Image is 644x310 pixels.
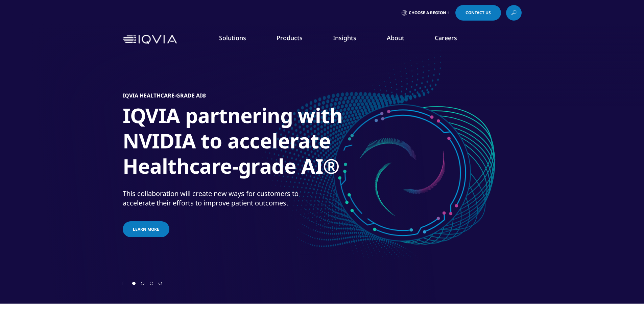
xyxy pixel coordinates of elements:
[133,226,159,232] span: Learn more
[159,282,162,285] span: Go to slide 4
[123,189,320,208] div: This collaboration will create new ways for customers to accelerate their efforts to improve pati...
[150,282,153,285] span: Go to slide 3
[123,221,169,237] a: Learn more
[455,5,501,21] a: Contact Us
[277,34,303,42] a: Products
[123,35,177,45] img: IQVIA Healthcare Information Technology and Pharma Clinical Research Company
[123,51,522,280] div: 1 / 4
[435,34,457,42] a: Careers
[387,34,404,42] a: About
[132,282,136,285] span: Go to slide 1
[141,282,144,285] span: Go to slide 2
[219,34,246,42] a: Solutions
[409,10,446,16] span: Choose a Region
[123,92,206,99] h5: IQVIA Healthcare-grade AI®
[333,34,356,42] a: Insights
[180,24,522,55] nav: Primary
[123,280,124,286] div: Previous slide
[466,11,491,15] span: Contact Us
[123,103,376,183] h1: IQVIA partnering with NVIDIA to accelerate Healthcare-grade AI®
[170,280,171,286] div: Next slide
